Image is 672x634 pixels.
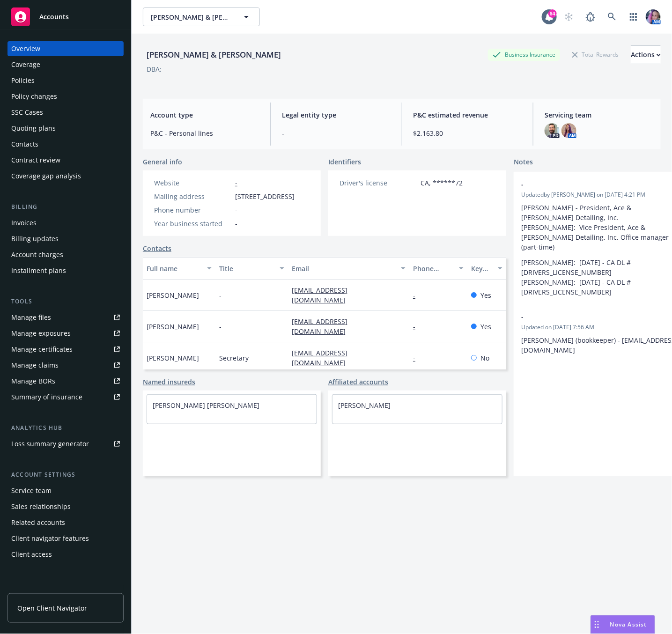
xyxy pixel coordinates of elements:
div: DBA: - [147,64,164,74]
button: Email [288,257,409,280]
div: Policies [11,73,35,88]
span: - [219,290,222,300]
a: Coverage gap analysis [7,169,124,184]
button: Key contact [467,257,506,280]
div: Driver's license [340,178,417,188]
div: Website [154,178,231,188]
a: Service team [7,483,124,498]
div: Account charges [11,247,63,262]
div: Loss summary generator [11,436,89,451]
a: Contract review [7,153,124,168]
span: [PERSON_NAME] [147,290,199,300]
div: Billing [7,202,124,212]
div: Contacts [11,137,38,152]
a: Named insureds [143,377,195,387]
a: Summary of insurance [7,390,124,405]
a: Manage certificates [7,342,124,357]
div: Policy changes [11,89,57,104]
img: photo [646,9,661,24]
div: Manage files [11,310,51,325]
a: Manage files [7,310,124,325]
span: - [235,219,237,229]
a: [PERSON_NAME] [338,401,391,410]
div: Year business started [154,219,231,229]
span: Account type [150,110,259,120]
div: Quoting plans [11,121,56,136]
span: P&C - Personal lines [150,128,259,138]
div: Phone number [154,205,231,215]
span: - [521,179,660,189]
a: Manage claims [7,358,124,373]
span: [PERSON_NAME] & [PERSON_NAME] [151,12,232,22]
span: $2,163.80 [414,128,522,138]
a: [EMAIL_ADDRESS][DOMAIN_NAME] [292,286,353,304]
span: - [235,205,237,215]
span: - [521,312,660,322]
a: Loss summary generator [7,436,124,451]
span: Open Client Navigator [17,603,87,613]
a: - [413,291,423,300]
div: Manage BORs [11,374,55,389]
span: Manage exposures [7,326,124,341]
a: Contacts [143,243,171,253]
div: Phone number [413,264,453,273]
div: SSC Cases [11,105,43,120]
a: Switch app [624,7,643,26]
a: Sales relationships [7,499,124,514]
button: [PERSON_NAME] & [PERSON_NAME] [143,7,260,26]
div: Contract review [11,153,60,168]
div: Drag to move [591,616,603,634]
button: Title [215,257,288,280]
div: Summary of insurance [11,390,82,405]
div: Manage certificates [11,342,73,357]
a: Coverage [7,57,124,72]
div: Overview [11,41,40,56]
div: Client access [11,547,52,562]
div: Key contact [471,264,492,273]
a: Overview [7,41,124,56]
div: Related accounts [11,515,65,530]
a: Accounts [7,4,124,30]
span: General info [143,157,182,167]
div: Full name [147,264,201,273]
button: Full name [143,257,215,280]
div: Installment plans [11,263,66,278]
div: Sales relationships [11,499,71,514]
button: Nova Assist [591,615,655,634]
span: Legal entity type [282,110,391,120]
div: Tools [7,297,124,306]
span: Servicing team [545,110,653,120]
span: Secretary [219,353,249,363]
span: Identifiers [328,157,361,167]
button: Actions [631,45,661,64]
button: Phone number [409,257,467,280]
a: Invoices [7,215,124,230]
span: Notes [514,157,533,168]
span: Yes [480,290,491,300]
a: Report a Bug [581,7,600,26]
div: Total Rewards [568,49,623,60]
span: Nova Assist [610,620,647,628]
a: SSC Cases [7,105,124,120]
a: Billing updates [7,231,124,246]
a: Installment plans [7,263,124,278]
span: [STREET_ADDRESS] [235,192,295,201]
div: Email [292,264,395,273]
a: Policy changes [7,89,124,104]
a: - [235,178,237,187]
a: Account charges [7,247,124,262]
a: Client access [7,547,124,562]
img: photo [545,123,560,138]
a: Start snowing [560,7,578,26]
span: Yes [480,322,491,332]
div: Manage claims [11,358,59,373]
a: Related accounts [7,515,124,530]
a: - [413,354,423,362]
span: Accounts [39,13,69,21]
div: 64 [548,9,557,18]
div: Client navigator features [11,531,89,546]
a: [PERSON_NAME] [PERSON_NAME] [153,401,259,410]
div: Service team [11,483,52,498]
a: Quoting plans [7,121,124,136]
div: Coverage gap analysis [11,169,81,184]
